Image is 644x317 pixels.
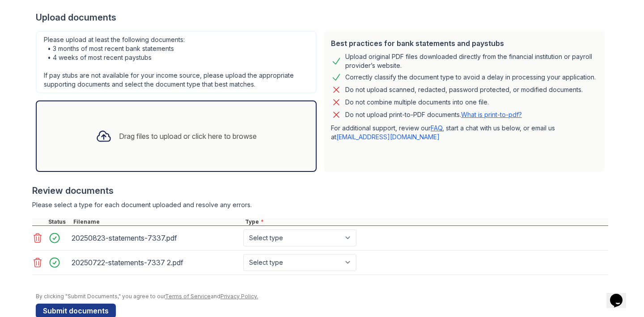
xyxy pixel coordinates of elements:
[345,110,522,119] p: Do not upload print-to-PDF documents.
[331,124,597,142] p: For additional support, review our , start a chat with us below, or email us at
[336,133,440,141] a: [EMAIL_ADDRESS][DOMAIN_NAME]
[32,200,608,209] div: Please select a type for each document uploaded and resolve any errors.
[243,218,608,225] div: Type
[47,218,72,225] div: Status
[36,293,608,300] div: By clicking "Submit Documents," you agree to our and
[606,281,635,308] iframe: chat widget
[119,131,257,142] div: Drag files to upload or click here to browse
[461,111,522,118] a: What is print-to-pdf?
[345,52,597,70] div: Upload original PDF files downloaded directly from the financial institution or payroll provider’...
[345,84,583,95] div: Do not upload scanned, redacted, password protected, or modified documents.
[32,184,608,197] div: Review documents
[220,293,258,300] a: Privacy Policy.
[72,218,243,225] div: Filename
[36,11,608,24] div: Upload documents
[72,255,240,270] div: 20250722-statements-7337 2.pdf
[345,72,596,83] div: Correctly classify the document type to avoid a delay in processing your application.
[165,293,211,300] a: Terms of Service
[345,97,489,108] div: Do not combine multiple documents into one file.
[36,31,317,93] div: Please upload at least the following documents: • 3 months of most recent bank statements • 4 wee...
[431,124,442,132] a: FAQ
[72,231,240,245] div: 20250823-statements-7337.pdf
[331,38,597,49] div: Best practices for bank statements and paystubs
